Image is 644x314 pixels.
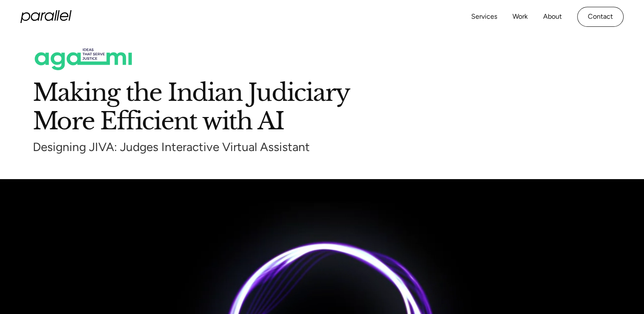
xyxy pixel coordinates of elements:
[33,139,612,155] div: Designing JIVA: Judges Interactive Virtual Assistant
[33,78,612,135] h1: Making the Indian Judiciary More Efficient with AI
[33,47,134,71] img: abcd logo
[512,11,528,23] a: Work
[543,11,562,23] a: About
[20,10,72,23] a: home
[471,11,497,23] a: Services
[577,7,624,27] a: Contact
